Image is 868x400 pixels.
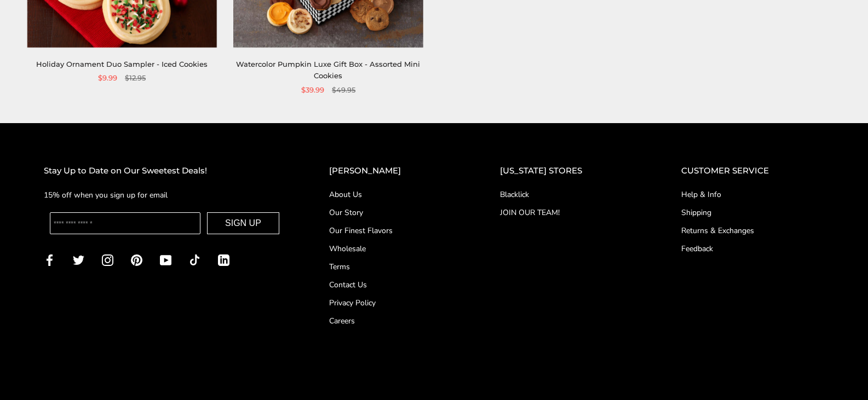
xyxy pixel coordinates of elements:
[131,253,142,266] a: Pinterest
[44,253,55,266] a: Facebook
[681,225,824,236] a: Returns & Exchanges
[329,225,456,236] a: Our Finest Flavors
[36,60,208,68] a: Holiday Ornament Duo Sampler - Iced Cookies
[44,189,285,201] p: 15% off when you sign up for email
[681,243,824,254] a: Feedback
[329,297,456,309] a: Privacy Policy
[329,207,456,218] a: Our Story
[301,84,324,96] span: $39.99
[332,84,355,96] span: $49.95
[500,207,637,218] a: JOIN OUR TEAM!
[500,189,637,200] a: Blacklick
[329,261,456,273] a: Terms
[681,207,824,218] a: Shipping
[329,164,456,178] h2: [PERSON_NAME]
[236,60,420,80] a: Watercolor Pumpkin Luxe Gift Box - Assorted Mini Cookies
[329,189,456,200] a: About Us
[500,164,637,178] h2: [US_STATE] STORES
[189,253,200,266] a: TikTok
[73,253,84,266] a: Twitter
[681,164,824,178] h2: CUSTOMER SERVICE
[160,253,171,266] a: YouTube
[50,212,200,234] input: Enter your email
[207,212,279,234] button: SIGN UP
[329,279,456,291] a: Contact Us
[44,164,285,178] h2: Stay Up to Date on Our Sweetest Deals!
[329,243,456,254] a: Wholesale
[329,315,456,327] a: Careers
[102,253,113,266] a: Instagram
[9,358,113,391] iframe: Sign Up via Text for Offers
[98,72,117,84] span: $9.99
[681,189,824,200] a: Help & Info
[125,72,146,84] span: $12.95
[218,253,229,266] a: LinkedIn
